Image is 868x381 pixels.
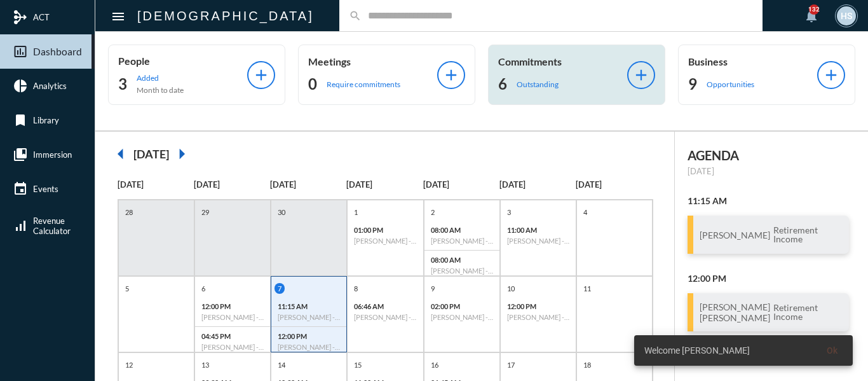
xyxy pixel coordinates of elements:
p: [DATE] [576,179,652,190]
p: 15 [351,359,365,370]
mat-icon: mediation [13,10,28,25]
mat-icon: add [252,66,270,84]
mat-icon: bookmark [13,113,28,128]
p: 17 [504,359,518,370]
span: ACT [33,12,50,22]
div: HS [837,6,856,25]
p: 1 [351,207,361,218]
mat-icon: add [632,66,650,84]
mat-icon: arrow_left [108,141,133,167]
mat-icon: notifications [804,8,819,24]
p: 8 [351,283,361,294]
h2: [DATE] [133,147,169,161]
mat-icon: add [442,66,460,84]
p: 3 [504,207,514,218]
p: Business [688,55,817,67]
p: 18 [580,359,594,370]
p: 10 [504,283,518,294]
h2: 12:00 PM [688,273,849,284]
p: 13 [198,359,212,370]
span: Retirement Income [770,302,843,322]
h3: [PERSON_NAME] [PERSON_NAME] [700,301,770,323]
span: Revenue Calculator [33,216,71,236]
p: 12 [122,359,136,370]
p: 11:00 AM [507,226,569,234]
button: Toggle sidenav [105,3,131,29]
mat-icon: arrow_right [169,141,194,167]
mat-icon: pie_chart [13,78,28,94]
h6: [PERSON_NAME] - [PERSON_NAME] - Review [431,267,493,275]
mat-icon: add [822,66,840,84]
p: 12:00 PM [278,332,340,340]
p: Month to date [137,85,184,95]
p: [DATE] [688,166,849,176]
p: 14 [275,359,288,370]
p: 28 [122,207,136,218]
h6: [PERSON_NAME] - Retirement Income [278,313,340,321]
p: Commitments [498,55,627,67]
h6: [PERSON_NAME] - [PERSON_NAME] - Life With [PERSON_NAME] [507,313,569,321]
p: 12:00 PM [507,302,569,310]
mat-icon: Side nav toggle icon [111,9,126,24]
h6: [PERSON_NAME] - Review [507,237,569,245]
mat-icon: signal_cellular_alt [13,218,28,233]
p: 2 [428,207,438,218]
span: Retirement Income [770,225,843,245]
p: 04:45 PM [201,332,264,340]
p: Outstanding [517,80,559,89]
p: [DATE] [118,179,194,190]
p: 11:15 AM [278,302,340,310]
p: Opportunities [707,80,754,89]
h6: [PERSON_NAME] - [PERSON_NAME] - Retirement Income [278,343,340,351]
span: Library [33,115,59,125]
p: [DATE] [423,179,499,190]
mat-icon: collections_bookmark [13,147,28,162]
h2: 11:15 AM [688,195,849,206]
p: 7 [275,283,285,294]
h2: 9 [688,74,697,94]
p: 6 [198,283,208,294]
span: Welcome [PERSON_NAME] [644,344,750,357]
h2: 6 [498,74,507,94]
p: 16 [428,359,442,370]
span: Dashboard [33,46,82,57]
p: [DATE] [499,179,576,190]
p: People [118,55,247,67]
p: 08:00 AM [431,226,493,234]
p: 29 [198,207,212,218]
h6: [PERSON_NAME] - [PERSON_NAME] - Review [354,313,416,321]
p: Meetings [308,55,437,67]
h2: 0 [308,74,317,94]
p: 01:00 PM [354,226,416,234]
span: Ok [827,345,837,356]
h6: [PERSON_NAME] - [PERSON_NAME] - Investment Compliance Review [431,237,493,245]
p: Require commitments [327,80,400,89]
p: 02:00 PM [431,302,493,310]
div: 132 [809,4,819,15]
p: [DATE] [270,179,346,190]
h2: 3 [118,74,127,94]
p: 08:00 AM [431,256,493,264]
mat-icon: insert_chart_outlined [13,44,28,59]
p: 4 [580,207,590,218]
p: [DATE] [194,179,270,190]
p: Added [137,73,184,83]
p: 5 [122,283,132,294]
h2: [DEMOGRAPHIC_DATA] [137,6,314,26]
button: Ok [817,339,848,362]
mat-icon: search [349,10,362,22]
span: Events [33,184,58,194]
span: Analytics [33,81,67,91]
p: 9 [428,283,438,294]
p: [DATE] [346,179,423,190]
p: 12:00 PM [201,302,264,310]
h6: [PERSON_NAME] - Review [201,313,264,321]
h6: [PERSON_NAME] - Action [431,313,493,321]
span: Immersion [33,149,72,160]
h3: [PERSON_NAME] [700,230,770,240]
p: 06:46 AM [354,302,416,310]
h6: [PERSON_NAME] - [PERSON_NAME] - Investment [354,237,416,245]
p: 30 [275,207,288,218]
p: 11 [580,283,594,294]
h6: [PERSON_NAME] - Retirement Doctrine II [201,343,264,351]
